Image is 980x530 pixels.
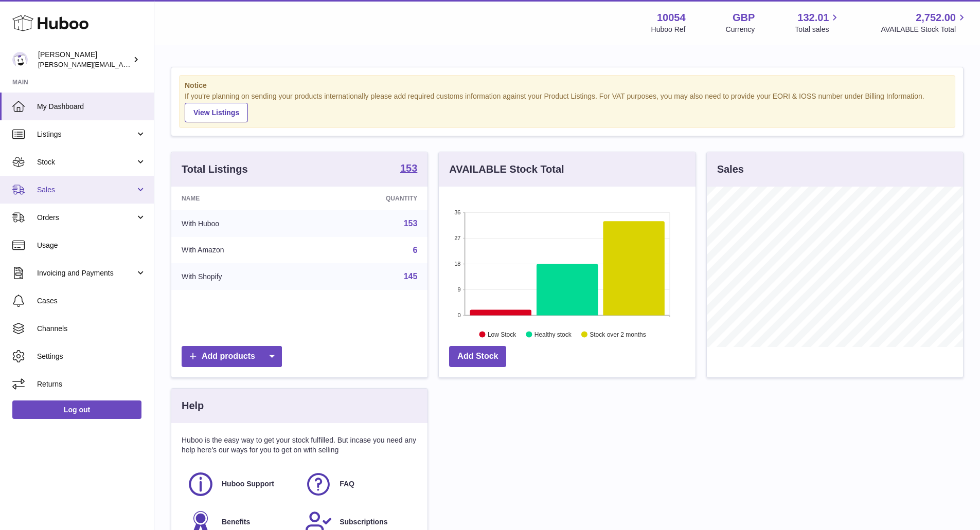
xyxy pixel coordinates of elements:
[916,11,956,25] span: 2,752.00
[37,352,146,361] span: Settings
[12,52,28,67] img: luz@capsuline.com
[797,11,829,25] span: 132.01
[171,237,312,264] td: With Amazon
[717,162,744,176] h3: Sales
[38,50,131,69] div: [PERSON_NAME]
[449,346,506,367] a: Add Stock
[171,263,312,290] td: With Shopify
[37,296,146,306] span: Cases
[185,81,950,90] strong: Notice
[590,331,646,338] text: Stock over 2 months
[185,92,950,122] div: If you're planning on sending your products internationally please add required customs informati...
[182,162,248,176] h3: Total Listings
[37,102,146,112] span: My Dashboard
[37,130,135,139] span: Listings
[37,213,135,223] span: Orders
[38,60,206,68] span: [PERSON_NAME][EMAIL_ADDRESS][DOMAIN_NAME]
[400,163,417,175] a: 153
[340,517,387,527] span: Subscriptions
[733,11,755,25] strong: GBP
[881,11,968,34] a: 2,752.00 AVAILABLE Stock Total
[187,470,294,498] a: Huboo Support
[37,157,135,167] span: Stock
[651,25,686,34] div: Huboo Ref
[340,479,354,489] span: FAQ
[37,241,146,250] span: Usage
[400,163,417,173] strong: 153
[37,185,135,195] span: Sales
[726,25,755,34] div: Currency
[413,246,417,254] a: 6
[222,517,250,527] span: Benefits
[458,312,461,318] text: 0
[12,400,141,419] a: Log out
[171,187,312,210] th: Name
[458,286,461,293] text: 9
[305,470,412,498] a: FAQ
[657,11,686,25] strong: 10054
[171,210,312,237] td: With Huboo
[312,187,428,210] th: Quantity
[404,272,418,281] a: 145
[534,331,572,338] text: Healthy stock
[404,219,418,228] a: 153
[455,261,461,267] text: 18
[37,324,146,334] span: Channels
[182,399,204,413] h3: Help
[455,235,461,241] text: 27
[222,479,274,489] span: Huboo Support
[795,11,841,34] a: 132.01 Total sales
[455,209,461,215] text: 36
[182,346,282,367] a: Add products
[37,268,135,278] span: Invoicing and Payments
[185,103,248,122] a: View Listings
[795,25,841,34] span: Total sales
[37,379,146,389] span: Returns
[449,162,564,176] h3: AVAILABLE Stock Total
[182,435,417,455] p: Huboo is the easy way to get your stock fulfilled. But incase you need any help here's our ways f...
[488,331,516,338] text: Low Stock
[881,25,968,34] span: AVAILABLE Stock Total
